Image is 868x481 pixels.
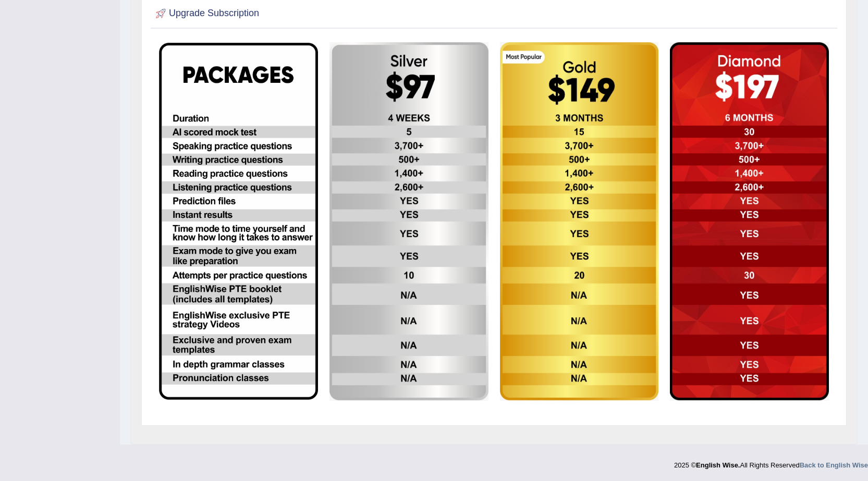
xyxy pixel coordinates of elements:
[670,42,829,401] img: aud-diamond.png
[800,461,868,469] a: Back to English Wise
[159,43,318,400] img: EW package
[329,42,488,401] img: aud-silver.png
[153,6,259,21] h2: Upgrade Subscription
[674,455,868,470] div: 2025 © All Rights Reserved
[696,461,740,469] strong: English Wise.
[500,42,659,401] img: aud-gold.png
